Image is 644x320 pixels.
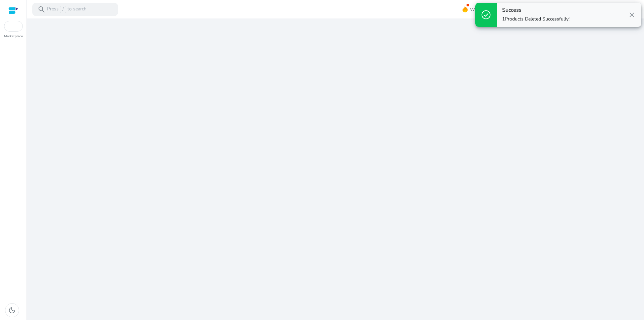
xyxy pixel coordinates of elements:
[470,4,496,15] span: What's New
[502,7,570,13] h4: Success
[502,16,570,22] p: Products Deleted Successfully!
[502,16,505,22] span: 1
[481,9,491,20] span: check_circle
[628,11,636,19] span: close
[60,6,66,13] span: /
[47,6,87,13] p: Press to search
[8,306,16,314] span: dark_mode
[38,5,46,13] span: search
[4,34,23,39] p: Marketplace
